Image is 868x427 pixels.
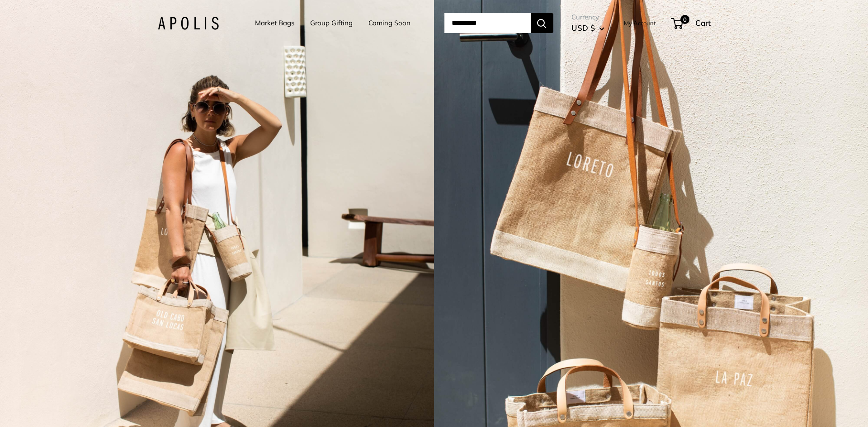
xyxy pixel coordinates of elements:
[368,17,410,29] a: Coming Soon
[444,13,531,33] input: Search...
[680,15,689,24] span: 0
[531,13,553,33] button: Search
[571,23,595,33] span: USD $
[624,18,656,28] a: My Account
[255,17,294,29] a: Market Bags
[695,18,711,28] span: Cart
[672,16,711,30] a: 0 Cart
[571,11,604,23] span: Currency
[571,21,604,35] button: USD $
[158,17,219,30] img: Apolis
[310,17,353,29] a: Group Gifting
